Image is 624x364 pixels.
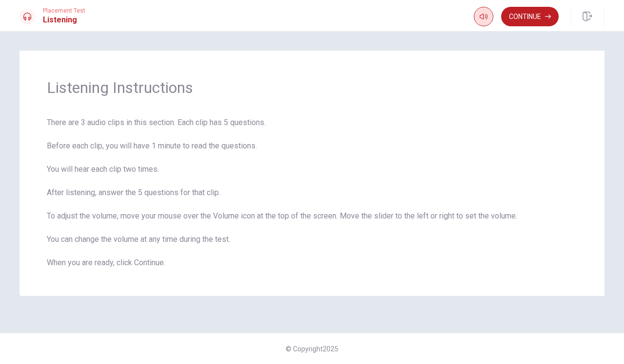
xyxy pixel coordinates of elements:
span: Placement Test [43,7,85,14]
button: Continue [501,7,559,26]
span: There are 3 audio clips in this section. Each clip has 5 questions. Before each clip, you will ha... [47,117,577,269]
span: Listening Instructions [47,78,577,97]
h1: Listening [43,14,85,26]
span: © Copyright 2025 [286,345,338,353]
